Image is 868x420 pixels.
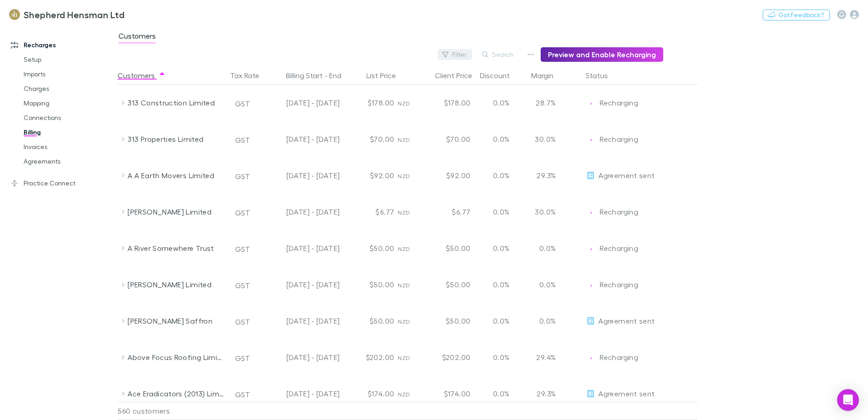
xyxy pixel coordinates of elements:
a: Invoices [15,140,123,154]
h3: Shepherd Hensman Ltd [24,9,124,20]
button: Search [478,49,519,60]
div: 0.0% [474,157,528,194]
div: [PERSON_NAME] Limited [128,194,224,230]
span: Agreement sent [598,171,655,180]
div: 0.0% [474,375,528,412]
button: Margin [531,66,564,85]
p: 0.0% [532,243,556,254]
div: Above Focus Roofing Limited [128,339,224,375]
div: A A Earth Movers Limited [128,157,224,194]
div: [PERSON_NAME] LimitedGST[DATE] - [DATE]$6.77NZD$6.770.0%30.0%EditRechargingRecharging [118,194,702,230]
span: Agreement sent [598,389,655,398]
div: [DATE] - [DATE] [265,121,340,157]
span: NZD [398,173,410,180]
div: [PERSON_NAME] SaffronGST[DATE] - [DATE]$50.00NZD$50.000.0%0.0%EditAgreement sent [118,303,702,339]
div: 313 Properties LimitedGST[DATE] - [DATE]$70.00NZD$70.000.0%30.0%EditRechargingRecharging [118,121,702,157]
img: Recharging [587,245,596,254]
div: [DATE] - [DATE] [265,375,340,412]
span: Recharging [600,280,638,289]
div: 0.0% [474,230,528,266]
div: [PERSON_NAME] Limited [128,266,224,303]
a: Connections [15,110,123,125]
span: NZD [398,355,410,361]
p: 0.0% [532,315,556,326]
div: 0.0% [474,121,528,157]
div: $92.00 [419,157,474,194]
div: $50.00 [343,266,398,303]
a: Shepherd Hensman Ltd [4,4,130,25]
span: NZD [398,391,410,398]
span: NZD [398,100,410,107]
a: Billing [15,125,123,140]
img: Recharging [587,354,596,363]
span: Recharging [600,244,638,252]
div: A River Somewhere Trust [128,230,224,266]
div: $178.00 [343,85,398,121]
button: GST [231,315,254,329]
div: [DATE] - [DATE] [265,303,340,339]
a: Charges [15,81,123,96]
div: [PERSON_NAME] LimitedGST[DATE] - [DATE]$50.00NZD$50.000.0%0.0%EditRechargingRecharging [118,266,702,303]
div: 0.0% [474,266,528,303]
button: Filter [438,49,472,60]
button: List Price [366,66,407,85]
div: $50.00 [343,303,398,339]
div: 0.0% [474,85,528,121]
div: [DATE] - [DATE] [265,339,340,375]
p: 29.3% [532,388,556,399]
div: Ace Eradicators (2013) Limited [128,375,224,412]
img: Recharging [587,281,596,290]
p: 28.7% [532,97,556,108]
div: [DATE] - [DATE] [265,230,340,266]
span: Recharging [600,98,638,107]
div: $50.00 [343,230,398,266]
span: NZD [398,318,410,325]
img: Recharging [587,208,596,217]
div: $50.00 [419,266,474,303]
button: GST [231,278,254,293]
a: Imports [15,67,123,81]
button: Billing Start - End [286,66,352,85]
div: [PERSON_NAME] Saffron [128,303,224,339]
span: NZD [398,245,410,252]
div: $202.00 [343,339,398,375]
img: Shepherd Hensman Ltd's Logo [9,9,20,20]
button: Got Feedback? [763,10,830,20]
div: [DATE] - [DATE] [265,85,340,121]
button: Status [586,66,619,85]
span: NZD [398,282,410,289]
button: GST [231,96,254,111]
button: Client Price [435,66,483,85]
div: 313 Construction Limited [128,85,224,121]
span: NZD [398,136,410,143]
div: $70.00 [343,121,398,157]
div: [DATE] - [DATE] [265,194,340,230]
div: 560 customers [118,402,227,420]
div: Ace Eradicators (2013) LimitedGST[DATE] - [DATE]$174.00NZD$174.000.0%29.3%EditAgreement sent [118,375,702,412]
a: Recharges [2,38,123,52]
p: 0.0% [532,279,556,290]
div: A River Somewhere TrustGST[DATE] - [DATE]$50.00NZD$50.000.0%0.0%EditRechargingRecharging [118,230,702,266]
p: 30.0% [532,134,556,145]
div: 0.0% [474,303,528,339]
p: 29.4% [532,352,556,363]
div: [DATE] - [DATE] [265,157,340,194]
span: Recharging [600,135,638,143]
a: Mapping [15,96,123,110]
span: Customers [118,31,156,43]
div: 0.0% [474,194,528,230]
a: Practice Connect [2,176,123,190]
span: NZD [398,209,410,216]
div: $50.00 [419,303,474,339]
button: GST [231,169,254,184]
span: Recharging [600,207,638,216]
button: GST [231,351,254,365]
button: GST [231,133,254,147]
div: $178.00 [419,85,474,121]
div: $174.00 [419,375,474,412]
img: Recharging [587,99,596,108]
a: Setup [15,52,123,67]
